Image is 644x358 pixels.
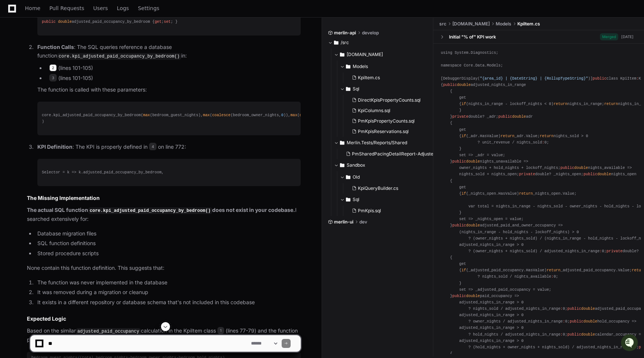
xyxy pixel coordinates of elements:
[358,129,409,135] span: PmKpisReservations.sql
[35,239,301,248] li: SQL function definitions
[340,171,434,183] button: Old
[461,134,466,138] span: if
[347,52,383,58] span: [DOMAIN_NAME]
[519,172,535,176] span: private
[7,7,22,22] img: PlayerZero
[353,86,359,92] span: Sql
[203,113,210,117] span: max
[27,206,301,223] p: I searched extensively for:
[346,84,350,93] svg: Directory
[466,294,480,298] span: double
[439,21,446,27] span: src
[540,134,554,138] span: return
[443,83,457,87] span: public
[496,21,511,27] span: Models
[74,78,90,84] span: Pylon
[349,105,429,116] button: KpiColumns.sql
[57,53,181,60] code: core.kpi_adjusted_paid_occupancy_by_bedroom()
[349,116,429,126] button: PmKpisPropertyCounts.sql
[281,113,284,117] span: 0
[597,172,611,176] span: double
[574,166,588,170] span: double
[604,102,618,106] span: return
[358,185,398,191] span: KpiQueryBuilder.cs
[7,30,136,42] div: Welcome
[554,102,567,106] span: return
[49,6,84,10] span: Pull Requests
[35,229,301,238] li: Database migration files
[212,113,230,117] span: coalesce
[343,149,435,159] button: PmSharedPacingDetailReport-AdjustedPaidOccupancy.json
[358,75,380,81] span: KpiItem.cs
[346,62,350,71] svg: Directory
[346,173,350,182] svg: Directory
[570,319,583,324] span: public
[341,40,349,46] span: /src
[149,143,157,150] span: 4
[358,118,415,124] span: PmKpisPropertyCounts.sql
[349,126,429,137] button: PmKpisReservations.sql
[328,37,428,49] button: /src
[164,19,171,24] span: set
[46,64,301,72] li: (lines 101-105)
[334,30,356,36] span: merlin-api
[542,140,544,145] span: :
[127,58,136,67] button: Start new chat
[46,74,301,83] li: (lines 101-105)
[349,206,429,216] button: PmKpis.sql
[620,333,640,354] iframe: Open customer support
[37,143,72,150] strong: KPI Definition
[517,21,540,27] span: KpiItem.cs
[461,102,466,106] span: if
[466,159,480,164] span: double
[567,306,581,311] span: public
[359,219,367,225] span: dev
[42,19,296,25] div: adjusted_paid_occupancy_by_bedroom { ; ; }
[340,194,434,206] button: Sql
[58,19,72,24] span: double
[334,49,434,61] button: [DOMAIN_NAME]
[37,143,301,151] p: : The KPI is properly defined in on line 772:
[346,195,350,204] svg: Directory
[300,113,318,117] span: coalesce
[155,19,161,24] span: get
[35,288,301,297] li: It was removed during a migration or cleanup
[37,44,74,50] strong: Function Calls
[498,114,512,119] span: public
[600,33,618,40] span: Merged
[466,223,480,228] span: double
[340,161,344,170] svg: Directory
[88,207,212,214] code: core.kpi_adjusted_paid_occupancy_by_bedroom()
[358,97,421,103] span: DirectKpisPropertyCounts.sql
[340,61,434,72] button: Models
[347,140,407,146] span: Merlin.Tests/Reports/Shared
[334,137,434,149] button: Merlin.Tests/Reports/Shared
[607,249,623,253] span: private
[560,306,563,311] span: :
[512,114,526,119] span: double
[358,208,381,214] span: PmKpis.sql
[290,113,297,117] span: max
[358,108,390,114] span: KpiColumns.sql
[593,76,607,81] span: public
[563,319,565,324] span: :
[637,76,639,81] span: :
[349,183,429,194] button: KpiQueryBuilder.cs
[27,207,295,213] strong: The actual SQL function does not exist in your codebase.
[583,319,597,324] span: double
[334,159,434,171] button: Sandbox
[340,83,434,95] button: Sql
[27,264,301,272] p: None contain this function definition. This suggests that:
[461,268,466,272] span: if
[449,34,496,40] div: Initial "% of" KPI work
[519,191,533,196] span: return
[35,278,301,287] li: The function was never implemented in the database
[27,194,301,202] h2: The Missing Implementation
[93,6,108,10] span: Users
[362,30,379,36] span: develop
[42,169,296,176] div: Selector = k => k.adjusted_paid_occupancy_by_bedroom,
[353,174,360,180] span: Old
[452,223,466,228] span: public
[37,43,301,60] p: : The SQL queries reference a database function in:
